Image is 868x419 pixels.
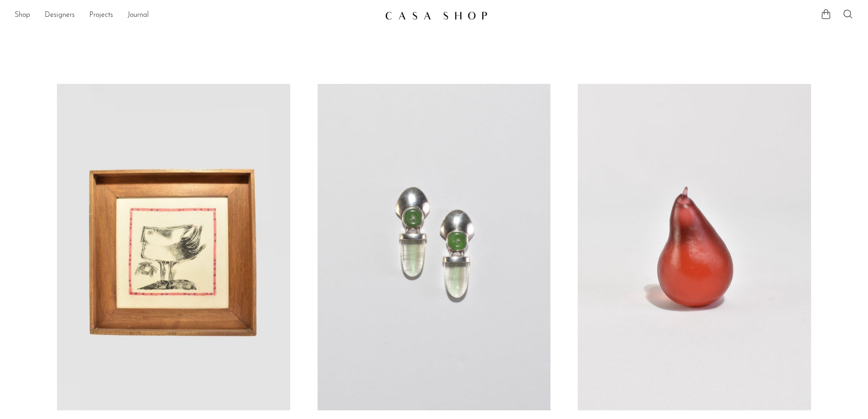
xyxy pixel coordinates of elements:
a: Journal [128,10,149,21]
a: Designers [45,10,75,21]
a: Shop [15,10,30,21]
nav: Desktop navigation [15,8,378,23]
ul: NEW HEADER MENU [15,8,378,23]
a: Projects [89,10,113,21]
